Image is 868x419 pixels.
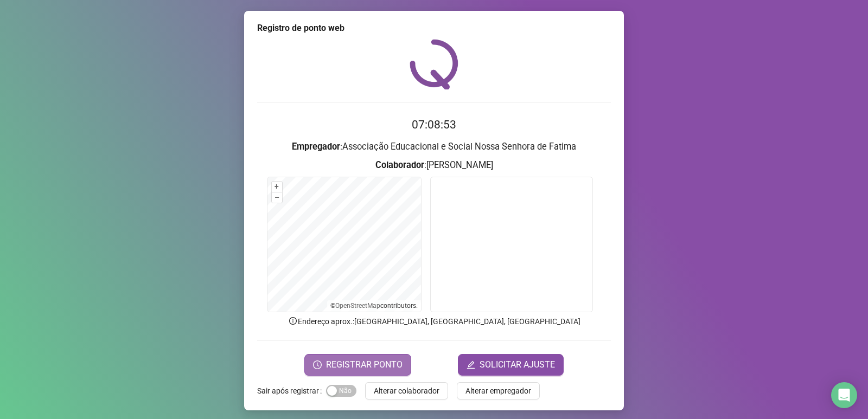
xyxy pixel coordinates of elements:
[412,118,456,131] time: 07:08:53
[304,354,411,376] button: REGISTRAR PONTO
[330,302,418,310] li: © contributors.
[257,140,611,154] h3: : Associação Educacional e Social Nossa Senhora de Fatima
[335,302,380,310] a: OpenStreetMap
[465,385,531,397] span: Alterar empregador
[257,382,326,399] label: Sair após registrar
[457,382,540,399] button: Alterar empregador
[831,382,857,408] div: Open Intercom Messenger
[272,192,282,203] button: –
[288,316,298,326] span: info-circle
[467,360,475,369] span: edit
[257,315,611,327] p: Endereço aprox. : [GEOGRAPHIC_DATA], [GEOGRAPHIC_DATA], [GEOGRAPHIC_DATA]
[257,22,611,35] div: Registro de ponto web
[257,158,611,172] h3: : [PERSON_NAME]
[326,358,403,371] span: REGISTRAR PONTO
[272,182,282,192] button: +
[374,385,439,397] span: Alterar colaborador
[375,160,424,170] strong: Colaborador
[365,382,448,399] button: Alterar colaborador
[410,39,458,89] img: QRPoint
[458,354,564,376] button: editSOLICITAR AJUSTE
[480,358,555,371] span: SOLICITAR AJUSTE
[292,141,340,152] strong: Empregador
[313,360,322,369] span: clock-circle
